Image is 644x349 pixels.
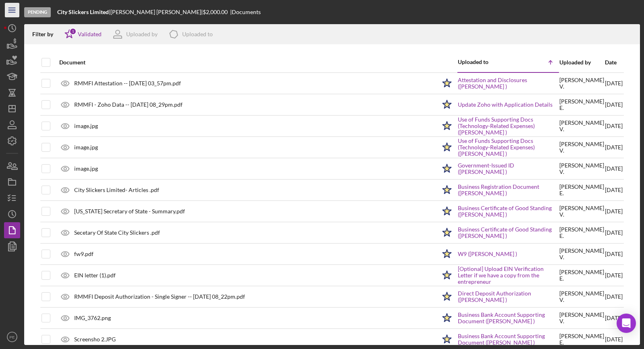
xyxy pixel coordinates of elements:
div: [DATE] [605,116,623,136]
text: PE [10,335,15,339]
div: Filter by [32,31,59,37]
div: Uploaded by [559,59,604,66]
div: [DATE] [605,265,623,285]
div: [DATE] [605,287,623,307]
a: Business Registration Document ([PERSON_NAME] ) [458,184,559,196]
div: [PERSON_NAME] V . [559,248,604,260]
div: Open Intercom Messenger [617,314,636,333]
div: RMMFI Deposit Authorization - Single Signer -- [DATE] 08_22pm.pdf [74,293,245,300]
div: [DATE] [605,73,623,94]
div: [DATE] [605,201,623,221]
div: Document [59,59,436,66]
div: | [57,9,110,15]
div: [PERSON_NAME] V . [559,141,604,154]
div: fw9.pdf [74,251,93,257]
div: RMMFI - Zoho Data -- [DATE] 08_29pm.pdf [74,101,183,108]
div: image.jpg [74,165,98,172]
a: Update Zoho with Application Details [458,101,553,108]
div: [DATE] [605,244,623,264]
div: 1 [69,28,77,35]
div: [PERSON_NAME] E . [559,226,604,239]
div: [DATE] [605,95,623,115]
a: Business Bank Account Supporting Document ([PERSON_NAME] ) [458,312,559,324]
div: Date [605,59,623,66]
div: [US_STATE] Secretary of State - Summary.pdf [74,208,185,215]
div: $2,000.00 [203,9,230,15]
div: [PERSON_NAME] [PERSON_NAME] | [110,9,203,15]
div: Uploaded by [126,31,158,37]
button: PE [4,329,20,345]
div: Pending [24,7,51,17]
a: Use of Funds Supporting Docs (Technology-Related Expenses) ([PERSON_NAME] ) [458,138,559,157]
div: EIN letter (1).pdf [74,272,116,279]
div: [DATE] [605,137,623,157]
div: [PERSON_NAME] V . [559,162,604,175]
div: image.jpg [74,123,98,129]
div: image.jpg [74,144,98,151]
div: [PERSON_NAME] V . [559,120,604,132]
div: | Documents [230,9,261,15]
div: [PERSON_NAME] V . [559,205,604,218]
a: Attestation and Disclosures ([PERSON_NAME] ) [458,77,559,90]
a: Government-Issued ID ([PERSON_NAME] ) [458,162,559,175]
a: Business Certificate of Good Standing ([PERSON_NAME] ) [458,205,559,218]
div: [PERSON_NAME] E . [559,98,604,111]
div: Uploaded to [182,31,213,37]
div: [DATE] [605,180,623,200]
a: Direct Deposit Authorization ([PERSON_NAME] ) [458,290,559,303]
div: [PERSON_NAME] E . [559,333,604,346]
div: [PERSON_NAME] V . [559,312,604,324]
b: City Slickers Limited [57,8,109,15]
div: IMG_3762.png [74,315,111,321]
a: Business Certificate of Good Standing ([PERSON_NAME] ) [458,226,559,239]
div: Secetary Of State City Slickers .pdf [74,229,160,236]
div: City Slickers Limited- Articles .pdf [74,187,159,193]
a: W9 ([PERSON_NAME] ) [458,251,517,257]
div: [DATE] [605,308,623,328]
div: [DATE] [605,159,623,179]
a: [Optional] Upload EIN Verification Letter if we have a copy from the entrepreneur [458,266,559,285]
a: Business Bank Account Supporting Document ([PERSON_NAME] ) [458,333,559,346]
a: Use of Funds Supporting Docs (Technology-Related Expenses) ([PERSON_NAME] ) [458,116,559,136]
div: [PERSON_NAME] V . [559,290,604,303]
div: RMMFI Attestation -- [DATE] 03_57pm.pdf [74,80,181,87]
div: [DATE] [605,223,623,243]
div: Uploaded to [458,59,508,65]
div: Screensho 2.JPG [74,336,116,343]
div: [PERSON_NAME] E . [559,269,604,282]
div: Validated [78,31,102,37]
div: [PERSON_NAME] V . [559,77,604,90]
div: [PERSON_NAME] E . [559,184,604,196]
